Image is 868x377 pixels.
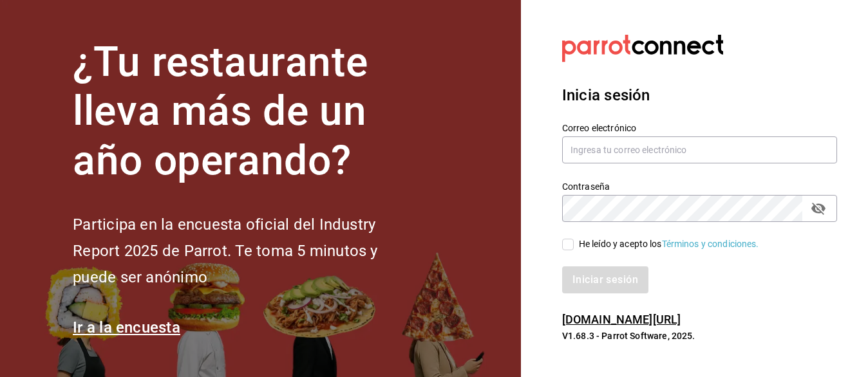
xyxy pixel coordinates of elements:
h1: ¿Tu restaurante lleva más de un año operando? [73,38,420,186]
h2: Participa en la encuesta oficial del Industry Report 2025 de Parrot. Te toma 5 minutos y puede se... [73,212,420,290]
div: He leído y acepto los [579,237,759,251]
label: Contraseña [562,181,837,190]
label: Correo electrónico [562,123,837,132]
h3: Inicia sesión [562,84,837,107]
a: [DOMAIN_NAME][URL] [562,313,681,326]
a: Términos y condiciones. [662,239,759,249]
input: Ingresa tu correo electrónico [562,136,837,163]
p: V1.68.3 - Parrot Software, 2025. [562,329,837,342]
button: passwordField [807,198,829,219]
a: Ir a la encuesta [73,318,180,336]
